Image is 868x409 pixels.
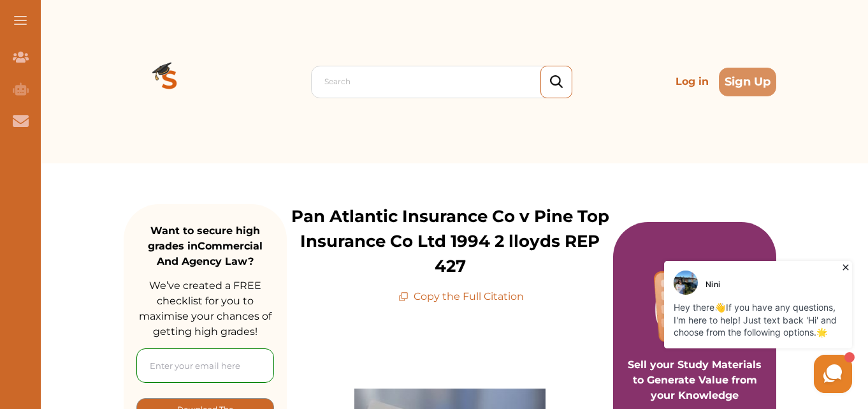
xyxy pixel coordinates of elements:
img: search_icon [550,75,563,89]
p: Log in [670,69,714,94]
img: Logo [124,36,215,128]
iframe: HelpCrunch [562,258,855,396]
input: Enter your email here [136,348,274,383]
strong: Want to secure high grades in Commercial And Agency Law ? [148,225,263,267]
p: Copy the Full Citation [398,289,524,304]
p: Pan Atlantic Insurance Co v Pine Top Insurance Co Ltd 1994 2 lloyds REP 427 [287,204,613,279]
button: Sign Up [719,68,776,96]
span: We’ve created a FREE checklist for you to maximise your chances of getting high grades! [139,279,271,338]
